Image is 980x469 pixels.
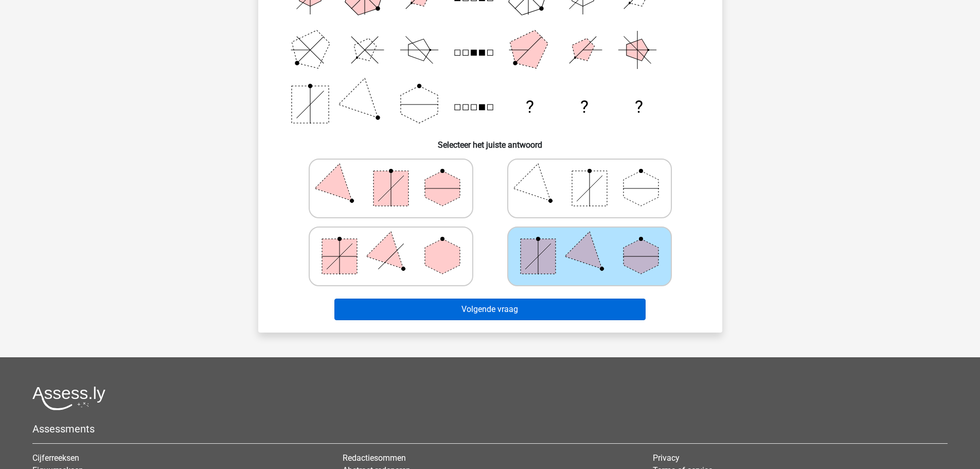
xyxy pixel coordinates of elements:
[275,132,706,150] h6: Selecteer het juiste antwoord
[525,97,533,117] text: ?
[32,386,105,410] img: Assessly logo
[635,97,643,117] text: ?
[32,453,79,463] a: Cijferreeksen
[343,453,406,463] a: Redactiesommen
[334,299,646,320] button: Volgende vraag
[580,97,588,117] text: ?
[653,453,680,463] a: Privacy
[32,423,948,435] h5: Assessments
